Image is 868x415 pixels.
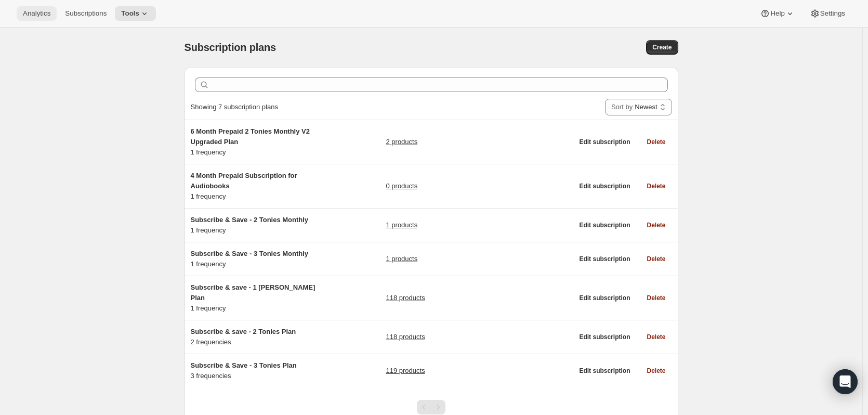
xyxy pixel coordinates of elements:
span: Subscribe & Save - 3 Tonies Plan [191,361,297,369]
button: Edit subscription [573,252,636,266]
span: 6 Month Prepaid 2 Tonies Monthly V2 Upgraded Plan [191,127,310,146]
a: 118 products [386,293,425,303]
span: Showing 7 subscription plans [191,103,278,111]
span: Tools [121,9,139,18]
div: Open Intercom Messenger [833,369,858,394]
div: 1 frequency [191,126,321,158]
a: 1 products [386,220,417,230]
button: Help [754,6,801,21]
button: Delete [640,364,672,378]
button: Edit subscription [573,291,636,305]
a: 119 products [386,366,425,376]
span: Subscribe & save - 2 Tonies Plan [191,328,296,335]
span: Edit subscription [579,138,630,146]
button: Create [646,40,678,55]
button: Edit subscription [573,330,636,344]
a: 1 products [386,254,417,264]
span: Edit subscription [579,255,630,263]
span: Subscriptions [65,9,107,18]
a: 2 products [386,137,417,147]
div: 1 frequency [191,215,321,236]
button: Delete [640,179,672,193]
button: Edit subscription [573,218,636,232]
span: Delete [647,221,665,229]
button: Analytics [17,6,57,21]
span: Delete [647,367,665,375]
span: Subscribe & save - 1 [PERSON_NAME] Plan [191,283,315,302]
span: Edit subscription [579,182,630,190]
div: 1 frequency [191,171,321,202]
a: 0 products [386,181,417,191]
span: Edit subscription [579,221,630,229]
button: Tools [115,6,156,21]
span: Edit subscription [579,367,630,375]
span: Delete [647,333,665,341]
span: Analytics [23,9,50,18]
span: Help [770,9,784,18]
a: 118 products [386,332,425,342]
button: Delete [640,135,672,149]
button: Delete [640,218,672,232]
span: Subscribe & Save - 2 Tonies Monthly [191,216,309,224]
span: Edit subscription [579,333,630,341]
div: 1 frequency [191,282,321,314]
span: Delete [647,138,665,146]
button: Settings [804,6,851,21]
span: Create [652,43,672,51]
span: Delete [647,255,665,263]
nav: Pagination [417,400,445,414]
button: Edit subscription [573,179,636,193]
button: Edit subscription [573,364,636,378]
span: Edit subscription [579,294,630,302]
button: Delete [640,291,672,305]
div: 1 frequency [191,249,321,269]
div: 3 frequencies [191,360,321,381]
span: Subscribe & Save - 3 Tonies Monthly [191,250,309,257]
button: Delete [640,252,672,266]
div: 2 frequencies [191,327,321,347]
button: Delete [640,330,672,344]
span: Delete [647,294,665,302]
button: Edit subscription [573,135,636,149]
button: Subscriptions [59,6,113,21]
span: Delete [647,182,665,190]
span: Settings [820,9,845,18]
span: 4 Month Prepaid Subscription for Audiobooks [191,172,297,190]
span: Subscription plans [185,42,276,53]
